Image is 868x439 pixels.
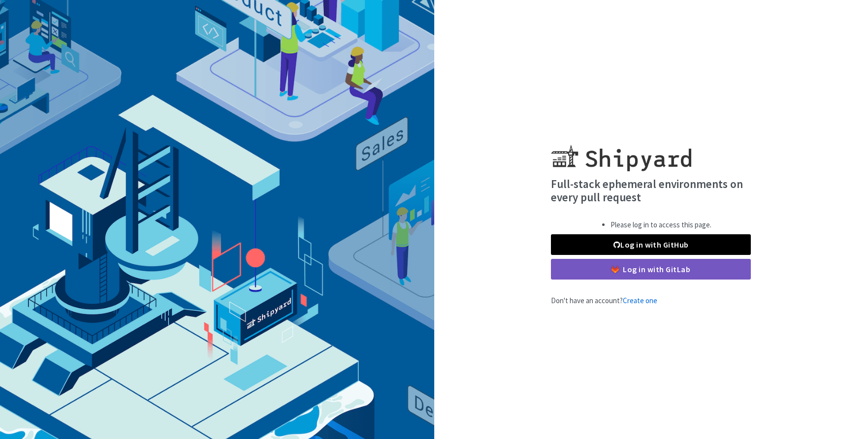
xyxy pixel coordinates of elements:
[551,133,691,171] img: Shipyard logo
[611,266,619,273] img: gitlab-color.svg
[551,234,751,255] a: Log in with GitHub
[623,296,657,305] a: Create one
[551,296,657,305] span: Don't have an account?
[551,259,751,280] a: Log in with GitLab
[551,177,751,204] h4: Full-stack ephemeral environments on every pull request
[611,219,711,231] li: Please log in to access this page.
